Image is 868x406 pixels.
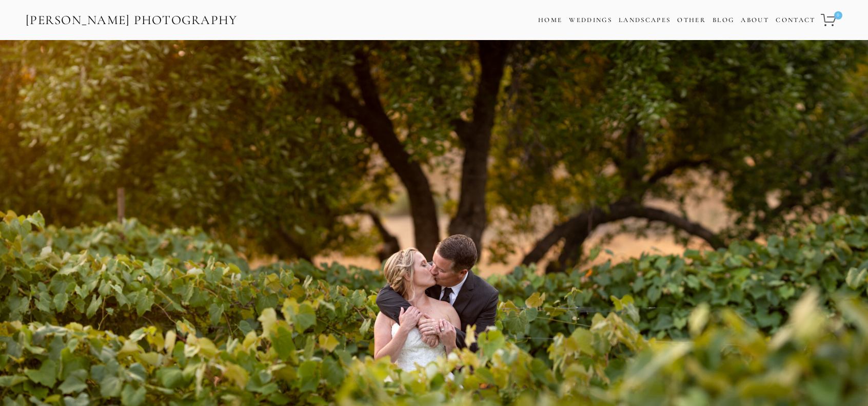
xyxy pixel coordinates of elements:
[538,13,562,28] a: Home
[25,9,239,32] a: [PERSON_NAME] Photography
[677,16,706,24] a: Other
[776,13,815,28] a: Contact
[819,8,843,32] a: 0 items in cart
[834,11,842,20] span: 0
[619,16,670,24] a: Landscapes
[713,13,734,28] a: Blog
[741,13,769,28] a: About
[569,16,612,24] a: Weddings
